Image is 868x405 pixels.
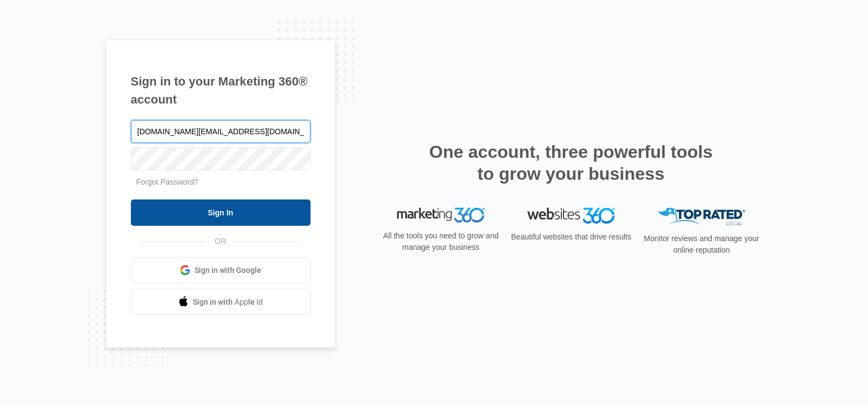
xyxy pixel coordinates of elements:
[640,233,763,256] p: Monitor reviews and manage your online reputation
[397,208,485,223] img: Marketing 360
[131,120,311,143] input: Email
[380,231,502,254] p: All the tools you need to grow and manage your business
[131,257,311,283] a: Sign in with Google
[426,141,716,185] h2: One account, three powerful tools to grow your business
[207,236,234,247] span: OR
[658,208,745,226] img: Top Rated Local
[131,289,311,315] a: Sign in with Apple Id
[194,265,261,276] span: Sign in with Google
[527,208,615,224] img: Websites 360
[136,178,199,186] a: Forgot Password?
[510,232,633,243] p: Beautiful websites that drive results
[193,296,263,308] span: Sign in with Apple Id
[131,72,311,109] h1: Sign in to your Marketing 360® account
[131,199,311,226] input: Sign In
